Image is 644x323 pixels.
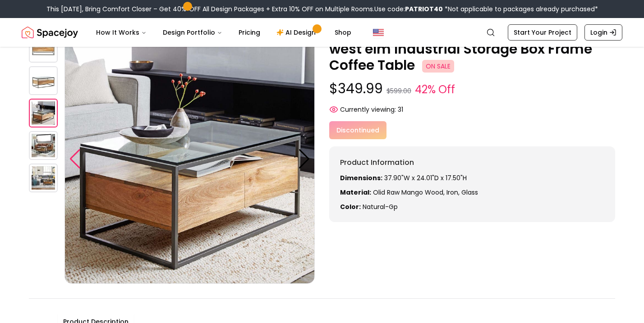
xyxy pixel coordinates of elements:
img: United States [373,27,384,38]
img: https://storage.googleapis.com/spacejoy-main/assets/5fbe056937a93400239ac785/product_2_n4ek1ijgbbo6 [29,99,58,127]
img: https://storage.googleapis.com/spacejoy-main/assets/5fbe056937a93400239ac785/product_4_4oh30km4opg8 [29,164,58,192]
a: Login [584,24,622,41]
p: 37.90"W x 24.01"D x 17.50"H [340,173,604,182]
button: How It Works [89,23,154,41]
a: Start Your Project [508,24,577,41]
b: PATRIOT40 [405,5,443,14]
a: AI Design [269,23,326,41]
a: Pricing [231,23,267,41]
strong: Color: [340,202,361,211]
strong: Material: [340,188,371,197]
img: https://storage.googleapis.com/spacejoy-main/assets/5fbe056937a93400239ac785/product_3_0c3hbn73hb507 [29,131,58,160]
p: $349.99 [329,81,615,98]
span: Currently viewing: [340,105,396,114]
img: https://storage.googleapis.com/spacejoy-main/assets/5fbe056937a93400239ac785/product_0_mj6072nc593f [29,34,58,63]
span: ON SALE [422,60,454,73]
span: olid raw mango wood, Iron, glass [373,188,478,197]
img: https://storage.googleapis.com/spacejoy-main/assets/5fbe056937a93400239ac785/product_2_n4ek1ijgbbo6 [64,34,315,284]
a: Shop [327,23,359,41]
a: Spacejoy [22,23,78,41]
span: *Not applicable to packages already purchased* [443,5,598,14]
small: $599.00 [386,86,411,96]
nav: Main [89,23,359,41]
span: natural-gp [363,202,398,211]
p: west elm Industrial Storage Box Frame Coffee Table [329,41,615,73]
strong: Dimensions: [340,173,382,182]
img: Spacejoy Logo [22,23,78,41]
div: This [DATE], Bring Comfort Closer – Get 40% OFF All Design Packages + Extra 10% OFF on Multiple R... [46,5,598,14]
nav: Global [22,18,622,47]
img: https://storage.googleapis.com/spacejoy-main/assets/5fbe056937a93400239ac785/product_1_g37alfk8540f [29,66,58,95]
span: 31 [398,105,403,114]
h6: Product Information [340,157,604,168]
span: Use code: [374,5,443,14]
button: Design Portfolio [156,23,230,41]
small: 42% Off [415,82,455,98]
